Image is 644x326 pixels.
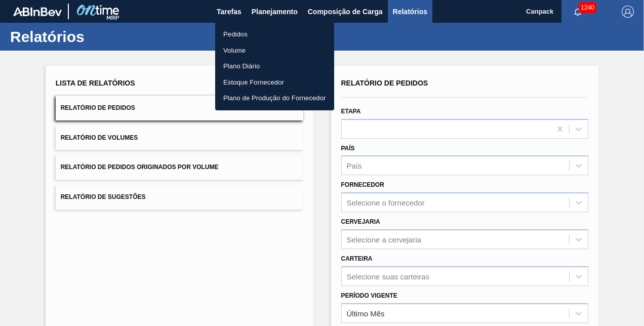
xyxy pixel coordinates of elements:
a: Pedidos [215,26,334,43]
a: Plano de Produção do Fornecedor [215,90,334,106]
a: Plano Diário [215,58,334,74]
a: Estoque Fornecedor [215,74,334,91]
a: Volume [215,43,334,59]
